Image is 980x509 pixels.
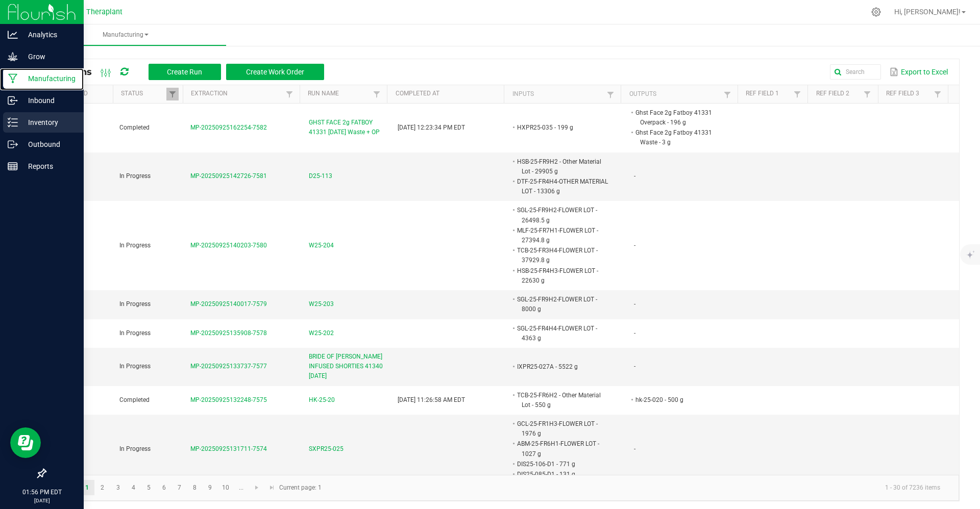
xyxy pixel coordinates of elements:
li: ABM-25-FR6H1-FLOWER LOT - 1027 g [516,439,609,459]
td: - [628,152,746,201]
span: Go to the last page [268,483,276,492]
li: HSB-25-FR9H2 - Other Material Lot - 29905 g [516,157,609,176]
a: Filter [283,88,296,100]
span: In Progress [119,445,151,452]
span: D25-113 [309,171,332,181]
p: Manufacturing [18,72,79,85]
span: Create Run [167,68,202,76]
span: Completed [119,396,150,403]
li: DTF-25-FR4H4-OTHER MATERIAL LOT - 13306 g [516,176,609,196]
div: Manage settings [870,7,883,17]
a: Page 2 [95,480,110,495]
span: MP-20250925132248-7575 [190,396,267,403]
span: W25-203 [309,299,334,309]
inline-svg: Inventory [8,117,18,128]
span: MP-20250925133737-7577 [190,363,267,370]
a: Run NameSortable [308,90,371,98]
span: [DATE] 12:23:34 PM EDT [398,124,465,131]
li: DIS25-106-D1 - 771 g [516,459,609,469]
p: Analytics [18,29,79,41]
p: Inventory [18,116,79,129]
p: Grow [18,50,79,63]
span: Create Work Order [246,68,304,76]
a: Filter [932,88,944,100]
span: In Progress [119,172,151,180]
td: - [628,348,746,386]
a: Go to the next page [250,480,264,495]
a: Manufacturing [24,24,226,46]
span: SXPR25-025 [309,444,344,454]
p: [DATE] [5,497,79,504]
a: Page 10 [218,480,233,495]
li: HXPR25-035 - 199 g [516,122,609,133]
td: - [628,290,746,319]
a: StatusSortable [121,90,166,98]
li: SGL-25-FR9H2-FLOWER LOT - 26498.5 g [516,205,609,225]
span: W25-204 [309,241,334,250]
span: Completed [119,124,150,131]
span: In Progress [119,363,151,370]
span: GHST FACE 2g FATBOY 41331 [DATE] Waste + OP [309,118,385,137]
a: Ref Field 1Sortable [746,90,791,98]
span: MP-20250925135908-7578 [190,329,267,337]
span: MP-20250925140017-7579 [190,300,267,308]
kendo-pager-info: 1 - 30 of 7236 items [328,479,948,496]
li: Ghst Face 2g Fatboy 41331 Waste - 3 g [634,128,728,147]
button: Create Work Order [226,64,324,80]
li: HSB-25-FR4H3-FLOWER LOT - 22630 g [516,266,609,286]
p: 01:56 PM EDT [5,488,79,497]
button: Create Run [149,64,221,80]
a: Page 9 [203,480,217,495]
a: Filter [861,88,873,100]
div: All Runs [53,63,332,81]
inline-svg: Inbound [8,95,18,106]
a: Filter [371,88,383,100]
td: - [628,319,746,348]
inline-svg: Outbound [8,139,18,149]
a: Page 11 [234,480,249,495]
span: Theraplant [86,8,122,16]
li: GCL-25-FR1H3-FLOWER LOT - 1976 g [516,419,609,439]
a: Ref Field 2Sortable [816,90,862,98]
a: Filter [791,88,803,100]
span: In Progress [119,329,151,337]
span: Hi, [PERSON_NAME]! [894,8,961,16]
a: Filter [604,88,617,101]
span: MP-20250925142726-7581 [190,172,267,180]
a: Page 8 [187,480,202,495]
span: BRIDE OF [PERSON_NAME] INFUSED SHORTIES 41340 [DATE] [309,352,385,381]
td: - [628,201,746,290]
span: MP-20250925162254-7582 [190,124,267,131]
li: MLF-25-FR7H1-FLOWER LOT - 27394.8 g [516,225,609,245]
span: HK-25-20 [309,395,335,405]
a: Page 7 [172,480,187,495]
p: Inbound [18,94,79,107]
iframe: Resource center [10,427,41,458]
span: In Progress [119,300,151,308]
p: Reports [18,160,79,172]
span: Go to the next page [253,483,261,492]
td: - [628,415,746,484]
a: Filter [166,88,179,100]
li: TCB-25-FR6H2 - Other Material Lot - 550 g [516,390,609,410]
th: Outputs [621,85,738,104]
inline-svg: Manufacturing [8,73,18,84]
p: Outbound [18,138,79,150]
span: MP-20250925140203-7580 [190,242,267,249]
li: SGL-25-FR4H4-FLOWER LOT - 4363 g [516,323,609,343]
span: MP-20250925131711-7574 [190,445,267,452]
li: TCB-25-FR3H4-FLOWER LOT - 37929.8 g [516,245,609,265]
kendo-pager: Current page: 1 [45,475,959,501]
span: W25-202 [309,328,334,338]
span: [DATE] 11:26:58 AM EDT [398,396,465,403]
a: Ref Field 3Sortable [886,90,932,98]
th: Inputs [504,85,621,104]
a: Go to the last page [264,480,279,495]
li: DIS25-085-D1 - 131 g [516,469,609,479]
a: Page 5 [141,480,156,495]
a: Filter [721,88,733,101]
li: hk-25-020 - 500 g [634,395,728,405]
a: Page 4 [126,480,141,495]
a: Page 3 [111,480,126,495]
li: Ghst Face 2g Fatboy 41331 Overpack - 196 g [634,108,728,128]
